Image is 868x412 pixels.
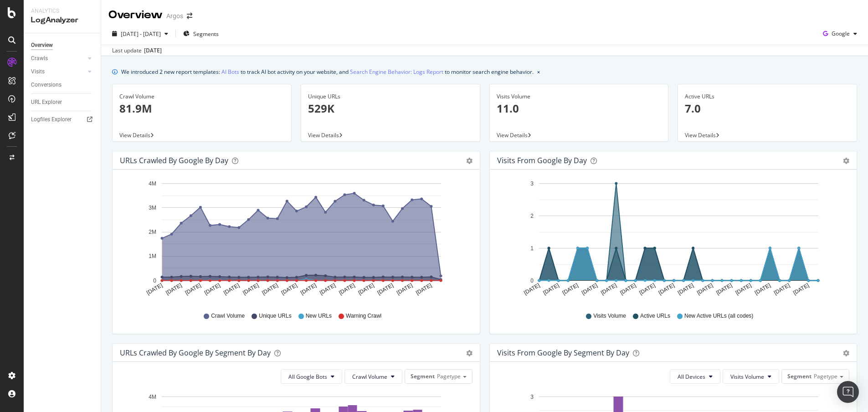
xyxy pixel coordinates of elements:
span: Segment [411,372,435,380]
button: [DATE] - [DATE] [108,26,172,41]
div: Crawls [31,54,48,63]
div: Visits from Google By Segment By Day [497,348,629,357]
text: 1M [149,253,156,260]
text: [DATE] [580,282,599,296]
svg: A chart. [120,177,469,304]
button: All Devices [670,369,720,384]
div: Visits Volume [497,93,662,101]
div: Crawl Volume [119,93,284,101]
span: Pagetype [437,372,461,380]
span: Crawl Volume [211,312,245,320]
text: [DATE] [241,282,260,296]
div: URL Explorer [31,98,62,107]
div: Visits [31,67,45,77]
span: Active URLs [640,312,670,320]
div: Open Intercom Messenger [837,381,859,403]
svg: A chart. [497,177,846,304]
div: URLs Crawled by Google by day [120,156,228,165]
text: [DATE] [145,282,164,296]
text: [DATE] [395,282,414,296]
div: LogAnalyzer [31,15,93,26]
span: [DATE] - [DATE] [121,30,161,38]
div: Visits from Google by day [497,156,587,165]
div: gear [466,158,473,164]
text: 0 [153,278,156,284]
text: [DATE] [753,282,771,296]
span: New URLs [306,312,332,320]
div: gear [843,350,849,356]
button: Crawl Volume [344,369,402,384]
text: [DATE] [261,282,279,296]
text: [DATE] [561,282,579,296]
span: Pagetype [814,372,837,380]
p: 7.0 [685,101,850,116]
text: [DATE] [299,282,318,296]
div: We introduced 2 new report templates: to track AI bot activity on your website, and to monitor se... [121,67,534,77]
text: [DATE] [523,282,541,296]
text: [DATE] [734,282,752,296]
button: All Google Bots [281,369,342,384]
button: Google [819,26,861,41]
a: Conversions [31,80,94,90]
div: Logfiles Explorer [31,115,72,124]
span: Segments [193,30,219,38]
div: info banner [112,67,857,77]
div: Last update [112,46,162,55]
div: Overview [108,7,163,23]
span: New Active URLs (all codes) [684,312,753,320]
text: [DATE] [715,282,733,296]
text: [DATE] [696,282,714,296]
a: URL Explorer [31,98,94,107]
text: [DATE] [638,282,656,296]
text: 3 [530,394,534,400]
a: Crawls [31,54,85,63]
text: [DATE] [184,282,202,296]
text: [DATE] [792,282,810,296]
p: 529K [308,101,473,116]
text: [DATE] [318,282,337,296]
text: 0 [530,278,534,284]
div: Conversions [31,80,62,90]
text: [DATE] [542,282,560,296]
div: Overview [31,41,53,50]
text: [DATE] [773,282,791,296]
div: gear [843,158,849,164]
text: [DATE] [677,282,695,296]
text: [DATE] [357,282,375,296]
span: Segment [787,372,812,380]
a: Visits [31,67,85,77]
div: Active URLs [685,93,850,101]
text: 3 [530,180,534,187]
text: [DATE] [165,282,183,296]
span: All Google Bots [288,373,327,381]
text: [DATE] [415,282,433,296]
button: Segments [180,26,222,41]
span: View Details [497,131,528,139]
a: Search Engine Behavior: Logs Report [350,67,443,77]
text: [DATE] [600,282,618,296]
text: [DATE] [338,282,356,296]
text: [DATE] [280,282,298,296]
div: arrow-right-arrow-left [187,13,192,19]
span: Warning Crawl [346,312,381,320]
span: View Details [308,131,339,139]
text: 2 [530,213,534,219]
span: All Devices [678,373,705,381]
span: Crawl Volume [352,373,387,381]
text: [DATE] [203,282,221,296]
button: Visits Volume [723,369,779,384]
text: 1 [530,245,534,252]
a: Logfiles Explorer [31,115,94,124]
div: Unique URLs [308,93,473,101]
text: [DATE] [222,282,241,296]
text: [DATE] [376,282,395,296]
text: [DATE] [619,282,637,296]
text: 4M [149,394,156,400]
div: Argos [166,11,183,21]
span: Unique URLs [259,312,291,320]
text: 3M [149,205,156,211]
text: 2M [149,229,156,235]
div: gear [466,350,473,356]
